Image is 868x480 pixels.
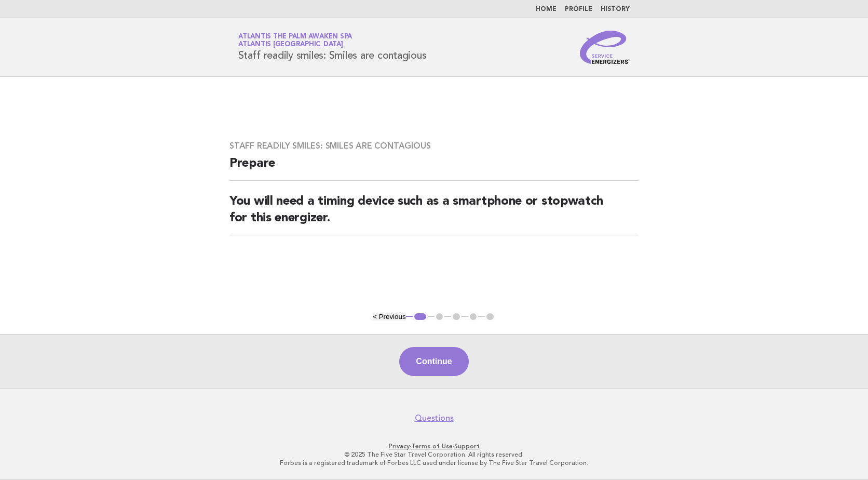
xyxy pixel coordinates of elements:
h2: Prepare [229,155,639,181]
a: Terms of Use [411,443,453,450]
a: Home [536,6,557,12]
p: © 2025 The Five Star Travel Corporation. All rights reserved. [116,450,752,459]
a: Privacy [389,443,410,450]
h3: Staff readily smiles: Smiles are contagious [229,141,639,151]
h1: Staff readily smiles: Smiles are contagious [238,34,426,61]
img: Service Energizers [580,31,630,64]
button: Continue [399,347,468,376]
button: 1 [413,312,428,322]
span: Atlantis [GEOGRAPHIC_DATA] [238,42,343,48]
a: History [601,6,630,12]
a: Support [454,443,480,450]
h2: You will need a timing device such as a smartphone or stopwatch for this energizer. [229,193,639,235]
a: Atlantis The Palm Awaken SpaAtlantis [GEOGRAPHIC_DATA] [238,33,352,48]
p: Forbes is a registered trademark of Forbes LLC used under license by The Five Star Travel Corpora... [116,459,752,467]
a: Profile [565,6,592,12]
a: Questions [415,413,454,423]
p: · · [116,442,752,450]
button: < Previous [373,313,405,321]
